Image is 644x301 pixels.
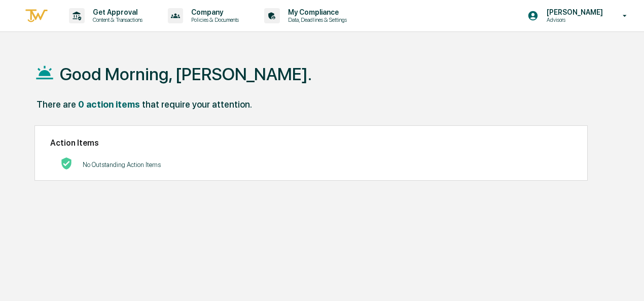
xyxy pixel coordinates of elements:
p: Advisors [539,16,608,23]
p: Get Approval [85,8,148,16]
p: My Compliance [280,8,352,16]
img: logo [24,8,49,24]
h1: Good Morning, [PERSON_NAME]. [60,64,312,84]
div: that require your attention. [142,99,252,110]
p: Data, Deadlines & Settings [280,16,352,23]
p: [PERSON_NAME] [539,8,608,16]
p: No Outstanding Action Items [83,161,161,169]
div: There are [37,99,76,110]
img: No Actions logo [60,157,73,170]
p: Policies & Documents [183,16,244,23]
p: Content & Transactions [85,16,148,23]
h2: Action Items [50,138,572,148]
div: 0 action items [78,99,140,110]
p: Company [183,8,244,16]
